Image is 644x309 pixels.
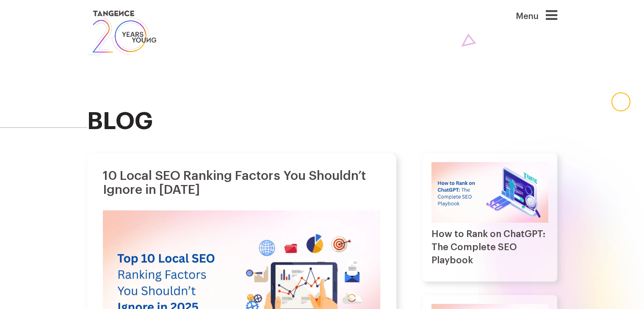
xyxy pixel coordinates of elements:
img: How to Rank on ChatGPT: The Complete SEO Playbook [431,162,548,223]
a: How to Rank on ChatGPT: The Complete SEO Playbook [431,229,546,265]
h1: 10 Local SEO Ranking Factors You Shouldn’t Ignore in [DATE] [103,169,381,197]
img: logo SVG [87,8,158,57]
h2: blog [87,108,557,135]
